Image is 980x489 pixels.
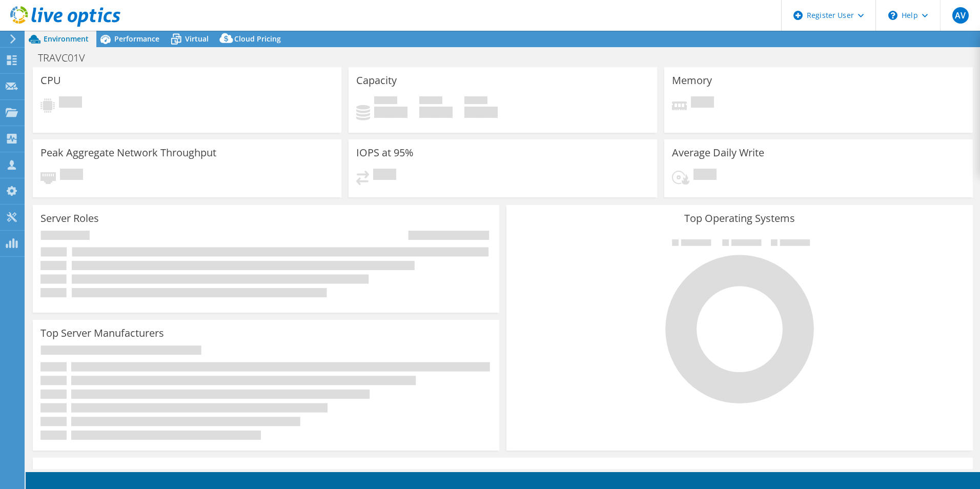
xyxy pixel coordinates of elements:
[693,169,717,182] span: Pending
[185,34,209,44] span: Virtual
[464,96,487,107] span: Total
[888,11,897,20] svg: \n
[373,169,396,182] span: Pending
[464,107,498,118] h4: 0 GiB
[691,96,714,110] span: Pending
[40,328,164,339] h3: Top Server Manufacturers
[374,107,407,118] h4: 0 GiB
[40,75,61,86] h3: CPU
[40,213,99,224] h3: Server Roles
[356,147,414,158] h3: IOPS at 95%
[672,147,764,158] h3: Average Daily Write
[40,147,216,158] h3: Peak Aggregate Network Throughput
[59,96,82,110] span: Pending
[419,107,453,118] h4: 0 GiB
[672,75,712,86] h3: Memory
[44,34,89,44] span: Environment
[33,52,101,64] h1: TRAVC01V
[419,96,442,107] span: Free
[60,169,83,182] span: Pending
[356,75,397,86] h3: Capacity
[234,34,281,44] span: Cloud Pricing
[374,96,397,107] span: Used
[952,7,969,24] span: AV
[514,213,965,224] h3: Top Operating Systems
[114,34,159,44] span: Performance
